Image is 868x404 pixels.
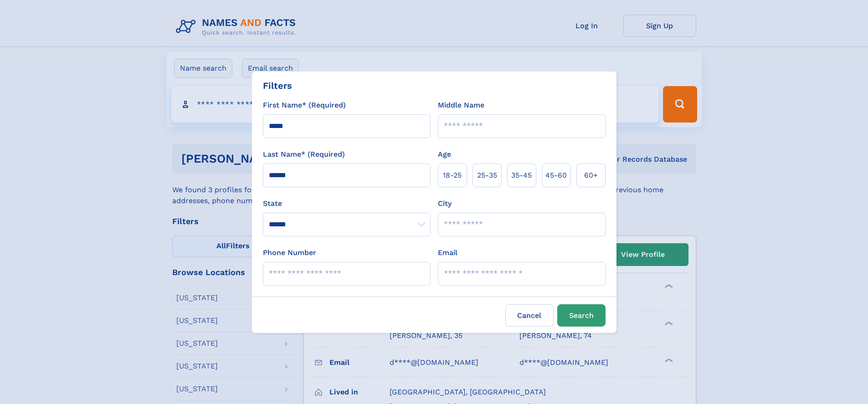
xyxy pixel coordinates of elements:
label: Cancel [505,304,554,327]
span: 60+ [584,170,598,181]
label: Middle Name [438,100,484,111]
span: 18‑25 [443,170,462,181]
label: Phone Number [263,247,316,258]
button: Search [557,304,606,327]
span: 35‑45 [511,170,532,181]
label: City [438,198,452,209]
label: Email [438,247,457,258]
label: First Name* (Required) [263,100,346,111]
div: Filters [263,79,292,92]
label: State [263,198,431,209]
label: Last Name* (Required) [263,149,345,160]
label: Age [438,149,451,160]
span: 45‑60 [545,170,567,181]
span: 25‑35 [477,170,497,181]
